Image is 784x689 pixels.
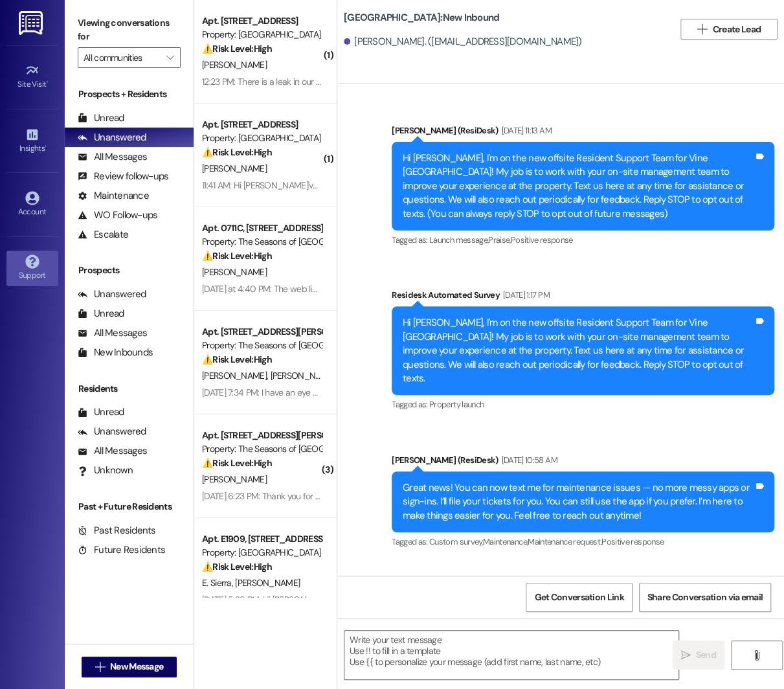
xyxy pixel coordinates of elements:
[78,228,128,242] div: Escalate
[680,650,690,661] i: 
[202,429,322,442] div: Apt. [STREET_ADDRESS][PERSON_NAME]
[78,444,147,458] div: All Messages
[483,536,528,547] span: Maintenance ,
[202,594,640,605] div: [DATE] 5:39 PM: Hi [PERSON_NAME]! I've just sent it over my insurance policy. What approval were ...
[6,187,58,222] a: Account
[235,577,300,589] span: [PERSON_NAME]
[403,152,754,221] div: Hi [PERSON_NAME], I'm on the new offsite Resident Support Team for Vine [GEOGRAPHIC_DATA]! My job...
[65,500,194,514] div: Past + Future Residents
[65,264,194,277] div: Prospects
[403,481,754,523] div: Great news! You can now text me for maintenance issues — no more messy apps or sign-ins. I’ll fil...
[202,221,322,235] div: Apt. 0711C, [STREET_ADDRESS][PERSON_NAME]
[713,23,761,36] span: Create Lead
[202,370,271,381] span: [PERSON_NAME]
[78,405,124,419] div: Unread
[202,250,272,262] strong: ⚠️ Risk Level: High
[202,532,322,546] div: Apt. E1909, [STREET_ADDRESS]
[110,660,163,673] span: New Message
[202,473,267,485] span: [PERSON_NAME]
[202,457,272,469] strong: ⚠️ Risk Level: High
[500,288,550,302] div: [DATE] 1:17 PM
[202,118,322,131] div: Apt. [STREET_ADDRESS]
[696,648,716,662] span: Send
[498,124,551,137] div: [DATE] 11:13 AM
[78,13,181,47] label: Viewing conversations for
[202,339,322,352] div: Property: The Seasons of [GEOGRAPHIC_DATA]
[647,591,763,604] span: Share Conversation via email
[19,11,45,35] img: ResiDesk Logo
[78,425,146,438] div: Unanswered
[534,591,623,604] span: Get Conversation Link
[78,209,157,222] div: WO Follow-ups
[78,524,156,537] div: Past Residents
[202,577,235,589] span: E. Sierra
[202,59,267,71] span: [PERSON_NAME]
[6,124,58,159] a: Insights •
[344,11,499,25] b: [GEOGRAPHIC_DATA]: New Inbound
[429,536,483,547] span: Custom survey ,
[6,251,58,286] a: Support
[392,395,774,414] div: Tagged as:
[78,346,153,359] div: New Inbounds
[202,354,272,365] strong: ⚠️ Risk Level: High
[673,640,724,670] button: Send
[601,536,664,547] span: Positive response
[202,561,272,572] strong: ⚠️ Risk Level: High
[78,150,147,164] div: All Messages
[403,316,754,385] div: Hi [PERSON_NAME], I'm on the new offsite Resident Support Team for Vine [GEOGRAPHIC_DATA]! My job...
[78,288,146,301] div: Unanswered
[78,170,168,183] div: Review follow-ups
[392,532,774,551] div: Tagged as:
[392,231,774,249] div: Tagged as:
[202,387,729,398] div: [DATE] 7:34 PM: I have an eye stigmatism and it affects my eyes severely when I'm trying to use t...
[752,650,761,661] i: 
[392,124,774,142] div: [PERSON_NAME] (ResiDesk)
[202,146,272,158] strong: ⚠️ Risk Level: High
[47,78,49,87] span: •
[78,307,124,321] div: Unread
[697,24,707,34] i: 
[78,111,124,125] div: Unread
[202,163,267,174] span: [PERSON_NAME]
[639,583,771,612] button: Share Conversation via email
[95,662,105,672] i: 
[78,464,133,477] div: Unknown
[78,189,149,203] div: Maintenance
[344,35,582,49] div: [PERSON_NAME]. ([EMAIL_ADDRESS][DOMAIN_NAME])
[202,235,322,249] div: Property: The Seasons of [GEOGRAPHIC_DATA]
[202,442,322,456] div: Property: The Seasons of [GEOGRAPHIC_DATA]
[680,19,778,40] button: Create Lead
[202,14,322,28] div: Apt. [STREET_ADDRESS]
[528,536,601,547] span: Maintenance request ,
[271,370,335,381] span: [PERSON_NAME]
[202,28,322,41] div: Property: [GEOGRAPHIC_DATA]
[202,546,322,559] div: Property: [GEOGRAPHIC_DATA]
[202,131,322,145] div: Property: [GEOGRAPHIC_DATA]
[488,234,510,245] span: Praise ,
[429,399,484,410] span: Property launch
[392,453,774,471] div: [PERSON_NAME] (ResiDesk)
[498,453,557,467] div: [DATE] 10:58 AM
[65,87,194,101] div: Prospects + Residents
[45,142,47,151] span: •
[526,583,632,612] button: Get Conversation Link
[166,52,174,63] i: 
[84,47,160,68] input: All communities
[82,657,177,677] button: New Message
[202,43,272,54] strong: ⚠️ Risk Level: High
[78,543,165,557] div: Future Residents
[65,382,194,396] div: Residents
[429,234,488,245] span: Launch message ,
[78,326,147,340] div: All Messages
[511,234,573,245] span: Positive response
[202,266,267,278] span: [PERSON_NAME]
[78,131,146,144] div: Unanswered
[202,325,322,339] div: Apt. [STREET_ADDRESS][PERSON_NAME]
[392,288,774,306] div: Residesk Automated Survey
[6,60,58,95] a: Site Visit •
